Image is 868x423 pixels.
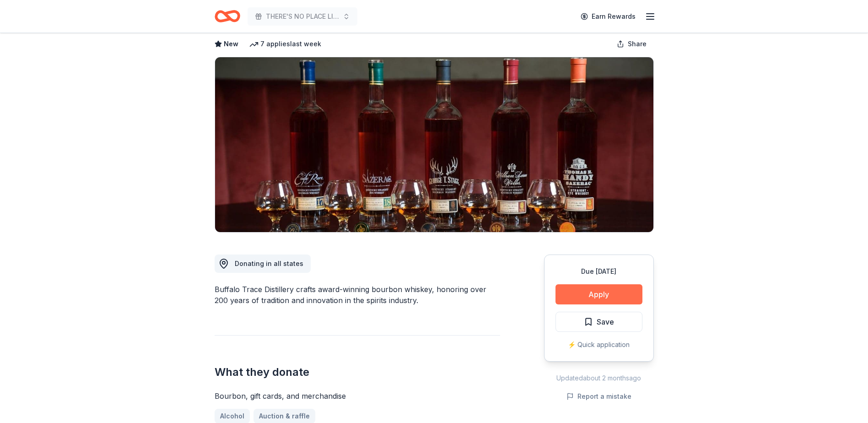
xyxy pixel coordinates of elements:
[628,38,647,49] span: Share
[609,35,654,53] button: Share
[215,390,500,401] div: Bourbon, gift cards, and merchandise
[566,391,631,402] button: Report a mistake
[215,284,500,306] div: Buffalo Trace Distillery crafts award-winning bourbon whiskey, honoring over 200 years of traditi...
[249,38,321,49] div: 7 applies last week
[215,5,240,27] a: Home
[555,266,642,277] div: Due [DATE]
[215,57,653,232] img: Image for Buffalo Trace Distillery
[597,316,614,328] span: Save
[555,312,642,332] button: Save
[544,373,654,384] div: Updated about 2 months ago
[215,365,500,380] h2: What they donate
[555,339,642,350] div: ⚡️ Quick application
[248,7,357,26] button: THERE'S NO PLACE LIKE HOME "2026 SPRING GARDEN BALL- DES PLAINES CHAMBER OF COMMERCE
[235,260,303,267] span: Donating in all states
[575,8,641,25] a: Earn Rewards
[266,11,339,22] span: THERE'S NO PLACE LIKE HOME "2026 SPRING GARDEN BALL- DES PLAINES CHAMBER OF COMMERCE
[555,284,642,304] button: Apply
[224,38,238,49] span: New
